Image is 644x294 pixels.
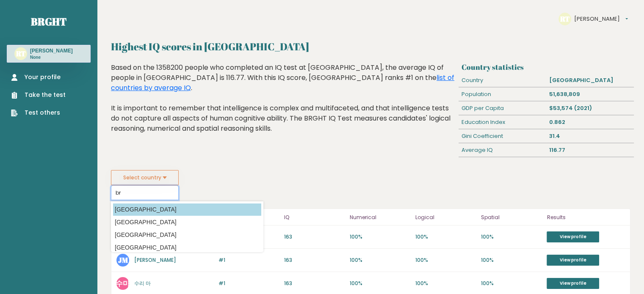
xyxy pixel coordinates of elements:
a: View profile [547,278,599,289]
p: Spatial [481,212,542,223]
div: 0.862 [546,115,634,129]
a: Your profile [11,73,66,82]
div: Average IQ [459,143,546,157]
text: RT [16,49,26,58]
div: $53,574 (2021) [546,102,634,115]
div: Based on the 1358200 people who completed an IQ test at [GEOGRAPHIC_DATA], the average IQ of peop... [111,63,455,146]
div: Country [459,74,546,87]
p: 100% [350,233,410,241]
a: View profile [547,231,599,242]
p: None [30,55,73,60]
p: Numerical [350,212,410,223]
a: [PERSON_NAME] [134,256,176,264]
option: [GEOGRAPHIC_DATA] [113,216,261,228]
a: Test others [11,108,66,117]
option: [GEOGRAPHIC_DATA] [113,242,261,254]
p: 100% [350,256,410,264]
div: 31.4 [546,129,634,143]
option: [GEOGRAPHIC_DATA] [113,229,261,241]
div: Population [459,88,546,101]
p: 100% [415,256,476,264]
div: 116.77 [546,143,634,157]
p: 100% [481,280,542,287]
p: 163 [284,233,345,241]
h3: Country statistics [462,63,630,71]
p: #1 [218,280,279,287]
h3: [PERSON_NAME] [30,47,73,54]
text: JM [118,255,128,265]
p: 100% [481,233,542,241]
a: list of countries by average IQ [111,73,454,93]
p: 100% [415,280,476,287]
a: 수리 마 [134,280,151,287]
div: Education Index [459,115,546,129]
text: RT [560,14,570,24]
p: 163 [284,256,345,264]
div: 51,638,809 [546,88,634,101]
div: GDP per Capita [459,102,546,115]
p: Logical [415,212,476,223]
text: 수마 [116,278,130,288]
p: 163 [284,280,345,287]
h2: Highest IQ scores in [GEOGRAPHIC_DATA] [111,39,630,54]
button: Select country [111,170,179,185]
p: IQ [284,212,345,223]
a: Take the test [11,91,66,99]
button: [PERSON_NAME] [574,15,628,23]
div: [GEOGRAPHIC_DATA] [546,74,634,87]
a: View profile [547,255,599,266]
a: Brght [31,15,66,28]
p: 100% [481,256,542,264]
option: [GEOGRAPHIC_DATA] [113,203,261,216]
input: Select your country [111,185,179,200]
p: Results [547,212,625,223]
p: #1 [218,256,279,264]
p: 100% [350,280,410,287]
p: 100% [415,233,476,241]
div: Gini Coefficient [459,129,546,143]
